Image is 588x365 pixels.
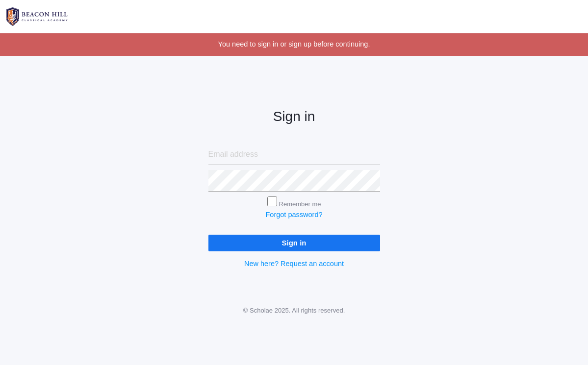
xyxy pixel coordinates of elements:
[244,260,344,268] a: New here? Request an account
[279,200,321,208] label: Remember me
[208,235,380,251] input: Sign in
[265,211,322,219] a: Forgot password?
[208,109,380,124] h2: Sign in
[208,144,380,166] input: Email address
